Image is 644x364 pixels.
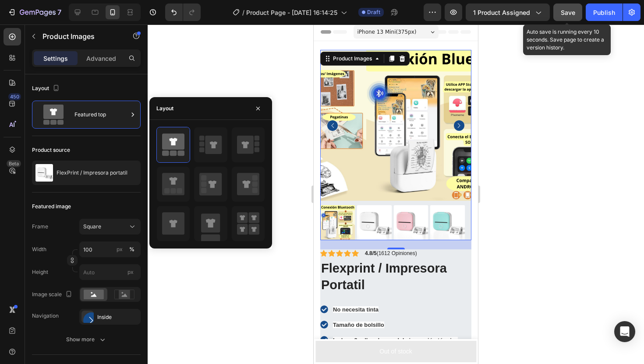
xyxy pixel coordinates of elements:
[367,8,380,16] span: Draft
[117,245,123,253] div: px
[74,105,128,125] div: Featured top
[561,9,575,16] span: Save
[32,223,48,231] label: Frame
[79,241,141,257] input: px%
[57,7,61,17] p: 7
[165,3,201,21] div: Undo/Redo
[466,3,550,21] button: 1 product assigned
[4,3,65,21] button: 7
[246,8,337,17] span: Product Page - [DATE] 16:14:25
[32,146,70,154] div: Product source
[66,335,107,344] div: Show more
[127,244,137,255] button: px
[32,83,61,94] div: Layout
[32,245,46,253] label: Width
[7,160,21,167] div: Beta
[42,31,117,42] p: Product Images
[127,269,134,275] span: px
[83,223,101,231] span: Square
[86,54,116,63] p: Advanced
[32,312,59,320] div: Navigation
[586,3,623,21] button: Publish
[156,105,173,112] div: Layout
[97,313,138,321] div: Inside
[32,203,71,210] div: Featured image
[553,3,582,21] button: Save
[79,264,141,280] input: px
[129,245,134,253] div: %
[593,8,615,17] div: Publish
[242,8,244,17] span: /
[57,170,127,176] p: FlexPrint / Impresora portatil
[314,24,478,364] iframe: Design area
[43,54,68,63] p: Settings
[114,244,125,255] button: %
[32,268,48,276] label: Height
[32,289,74,301] div: Image scale
[79,219,141,234] button: Square
[32,332,141,347] button: Show more
[35,164,53,182] img: product feature img
[8,93,21,100] div: 450
[614,321,635,342] div: Open Intercom Messenger
[473,8,530,17] span: 1 product assigned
